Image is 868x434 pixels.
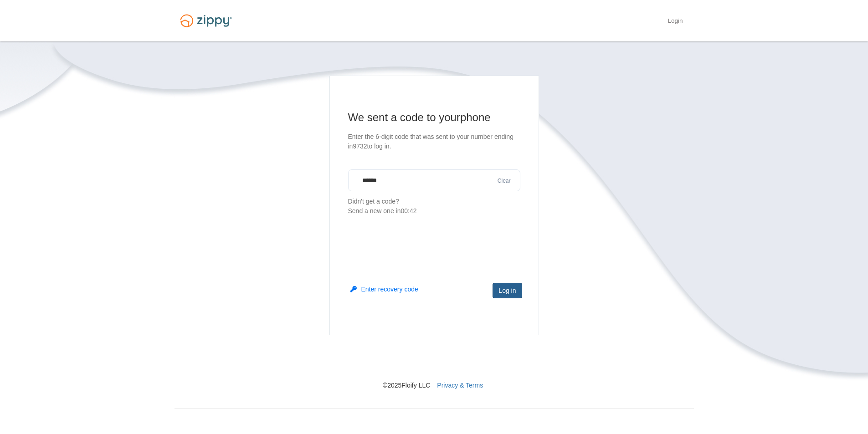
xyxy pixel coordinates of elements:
[668,17,683,26] a: Login
[348,132,520,151] p: Enter the 6-digit code that was sent to your number ending in 9732 to log in.
[175,10,237,31] img: Logo
[348,110,520,125] h1: We sent a code to your phone
[348,197,520,216] p: Didn't get a code?
[348,206,520,216] div: Send a new one in 00:42
[350,285,418,294] button: Enter recovery code
[175,335,694,390] nav: © 2025 Floify LLC
[437,382,483,389] a: Privacy & Terms
[493,283,522,298] button: Log in
[495,177,514,185] button: Clear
